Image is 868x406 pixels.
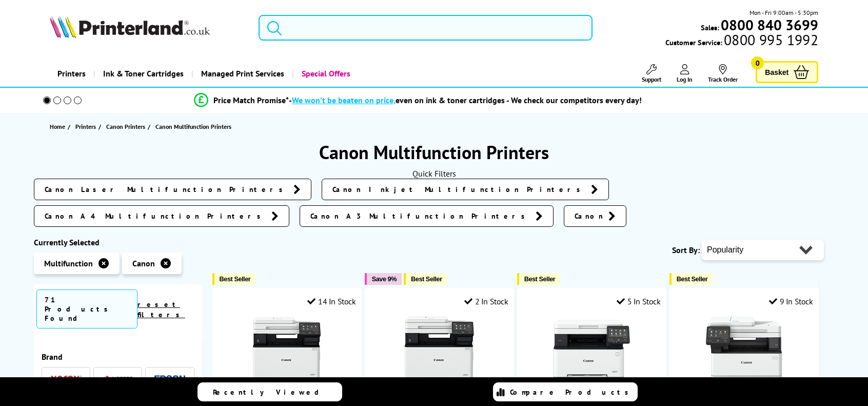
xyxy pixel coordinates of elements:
[75,121,96,132] span: Printers
[103,373,133,385] a: Kyocera
[721,15,818,34] b: 0800 840 3699
[300,205,554,227] a: Canon A3 Multifunction Printers
[34,237,202,247] div: Currently Selected
[50,15,210,38] img: Printerland Logo
[93,61,191,87] a: Ink & Toner Cartridges
[50,121,68,132] a: Home
[642,75,661,83] span: Support
[575,211,603,221] span: Canon
[154,373,185,385] a: Epson
[155,123,231,130] span: Canon Multifunction Printers
[45,211,266,221] span: Canon A4 Multifunction Printers
[404,273,447,285] button: Best Seller
[50,15,246,40] a: Printerland Logo
[756,61,818,83] a: Basket 0
[510,388,634,397] span: Compare Products
[289,95,642,105] div: - even on ink & toner cartridges - We check our competitors every day!
[765,65,788,79] span: Basket
[132,258,155,268] span: Canon
[642,64,661,83] a: Support
[365,273,402,285] button: Save 9%
[517,273,561,285] button: Best Seller
[617,296,661,306] div: 5 In Stock
[51,375,82,382] img: Xerox
[672,245,700,255] span: Sort By:
[310,211,530,221] span: Canon A3 Multifunction Printers
[722,35,818,45] span: 0800 995 1992
[75,121,98,132] a: Printers
[677,64,693,83] a: Log In
[332,184,586,195] span: Canon Inkjet Multifunction Printers
[708,64,738,83] a: Track Order
[372,275,397,283] span: Save 9%
[564,205,626,227] a: Canon
[42,352,194,362] span: Brand
[34,179,311,200] a: Canon Laser Multifunction Printers
[701,23,719,32] span: Sales:
[322,179,609,200] a: Canon Inkjet Multifunction Printers
[751,56,764,69] span: 0
[401,314,478,391] img: Canon i-SENSYS MF754Cdw
[198,382,342,401] a: Recently Viewed
[106,121,145,132] span: Canon Printers
[34,168,834,179] div: Quick Filters
[34,205,289,227] a: Canon A4 Multifunction Printers
[677,275,708,283] span: Best Seller
[307,296,356,306] div: 14 In Stock
[677,75,693,83] span: Log In
[213,388,329,397] span: Recently Viewed
[44,258,93,268] span: Multifunction
[51,373,82,385] a: Xerox
[524,275,556,283] span: Best Seller
[719,20,818,30] a: 0800 840 3699
[669,273,713,285] button: Best Seller
[103,61,184,87] span: Ink & Toner Cartridges
[154,375,185,383] img: Epson
[292,95,396,105] span: We won’t be beaten on price,
[106,121,148,132] a: Canon Printers
[749,8,818,17] span: Mon - Fri 9:00am - 5:30pm
[50,61,93,87] a: Printers
[292,61,358,87] a: Special Offers
[34,140,834,164] h1: Canon Multifunction Printers
[248,314,325,391] img: Canon i-SENSYS MF752Cdw
[137,300,185,319] a: reset filters
[769,296,813,306] div: 9 In Stock
[493,382,638,401] a: Compare Products
[212,273,256,285] button: Best Seller
[464,296,508,306] div: 2 In Stock
[29,91,807,109] li: modal_Promise
[220,275,251,283] span: Best Seller
[45,184,288,195] span: Canon Laser Multifunction Printers
[36,289,137,328] span: 71 Products Found
[553,314,630,391] img: Canon i-SENSYS MF651Cw
[191,61,292,87] a: Managed Print Services
[705,314,782,391] img: Canon i-SENSYS MF465dw
[103,375,133,383] img: Kyocera
[665,35,818,47] span: Customer Service:
[213,95,289,105] span: Price Match Promise*
[411,275,442,283] span: Best Seller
